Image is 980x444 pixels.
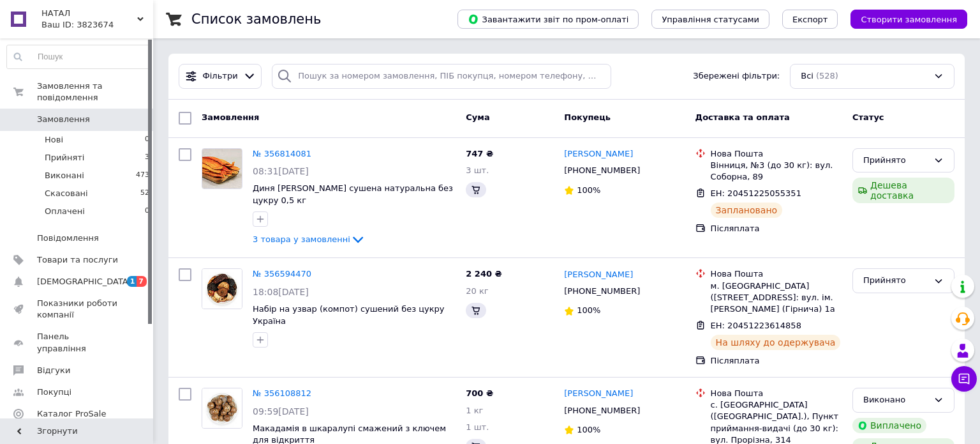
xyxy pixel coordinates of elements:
[816,71,838,80] span: (528)
[202,388,242,429] a: Фото товару
[137,276,147,287] span: 7
[651,10,769,29] button: Управління статусами
[693,70,780,82] span: Збережені фільтри:
[801,70,813,82] span: Всі
[202,269,242,309] img: Фото товару
[852,418,926,433] div: Виплачено
[37,254,118,266] span: Товари та послуги
[253,234,366,244] a: 3 товара у замовленні
[711,388,842,399] div: Нова Пошта
[577,425,600,434] span: 100%
[37,408,106,420] span: Каталог ProSale
[37,276,131,287] span: [DEMOGRAPHIC_DATA]
[711,280,842,316] div: м. [GEOGRAPHIC_DATA] ([STREET_ADDRESS]: вул. ім. [PERSON_NAME] (Гірнича) 1а
[838,14,967,24] a: Створити замовлення
[850,10,967,29] button: Створити замовлення
[861,15,957,24] span: Створити замовлення
[272,64,611,89] input: Пошук за номером замовлення, ПІБ покупця, номером телефону, Email, номером накладної
[145,152,149,164] span: 3
[564,148,633,160] a: [PERSON_NAME]
[863,154,928,167] div: Прийнято
[253,269,311,279] a: № 356594470
[191,11,321,27] h1: Список замовлень
[37,331,118,354] span: Панель управління
[711,203,783,218] div: Заплановано
[41,19,153,31] div: Ваш ID: 3823674
[37,80,153,103] span: Замовлення та повідомлення
[466,388,493,398] span: 700 ₴
[466,269,501,279] span: 2 240 ₴
[253,304,445,326] a: Набір на узвар (компот) сушений без цукру Україна
[37,233,99,244] span: Повідомлення
[711,188,801,198] span: ЕН: 20451225055351
[711,268,842,280] div: Нова Пошта
[662,15,759,24] span: Управління статусами
[7,45,150,68] input: Пошук
[711,355,842,367] div: Післяплата
[577,185,600,195] span: 100%
[253,234,350,244] span: 3 товара у замовленні
[561,283,642,300] div: [PHONE_NUMBER]
[577,305,600,315] span: 100%
[711,321,801,330] span: ЕН: 20451223614858
[145,134,149,146] span: 0
[792,15,828,24] span: Експорт
[202,388,242,428] img: Фото товару
[782,10,838,29] button: Експорт
[711,335,841,350] div: На шляху до одержувача
[202,148,242,189] a: Фото товару
[863,274,928,287] div: Прийнято
[253,183,453,205] a: Диня [PERSON_NAME] сушена натуральна без цукру 0,5 кг
[37,298,118,321] span: Показники роботи компанії
[140,188,149,199] span: 52
[45,206,85,217] span: Оплачені
[466,286,488,296] span: 20 кг
[37,114,90,125] span: Замовлення
[202,268,242,309] a: Фото товару
[45,134,63,146] span: Нові
[852,112,884,122] span: Статус
[145,206,149,217] span: 0
[45,188,88,199] span: Скасовані
[253,406,309,417] span: 09:59[DATE]
[466,149,493,158] span: 747 ₴
[466,165,489,175] span: 3 шт.
[253,166,309,176] span: 08:31[DATE]
[466,422,489,432] span: 1 шт.
[852,178,954,203] div: Дешева доставка
[564,388,633,400] a: [PERSON_NAME]
[564,112,611,122] span: Покупець
[457,10,639,29] button: Завантажити звіт по пром-оплаті
[863,394,928,407] div: Виконано
[711,148,842,160] div: Нова Пошта
[203,70,238,82] span: Фільтри
[253,287,309,297] span: 18:08[DATE]
[37,365,70,376] span: Відгуки
[37,387,71,398] span: Покупці
[41,8,137,19] span: НАТАЛ
[202,149,242,188] img: Фото товару
[564,269,633,281] a: [PERSON_NAME]
[466,406,483,415] span: 1 кг
[45,152,84,164] span: Прийняті
[711,223,842,234] div: Післяплата
[127,276,137,287] span: 1
[253,149,311,158] a: № 356814081
[711,160,842,183] div: Вінниця, №3 (до 30 кг): вул. Соборна, 89
[136,170,149,181] span: 473
[695,112,790,122] span: Доставка та оплата
[468,13,628,25] span: Завантажити звіт по пром-оплаті
[951,366,977,392] button: Чат з покупцем
[561,402,642,419] div: [PHONE_NUMBER]
[45,170,84,181] span: Виконані
[202,112,259,122] span: Замовлення
[253,388,311,398] a: № 356108812
[561,162,642,179] div: [PHONE_NUMBER]
[466,112,489,122] span: Cума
